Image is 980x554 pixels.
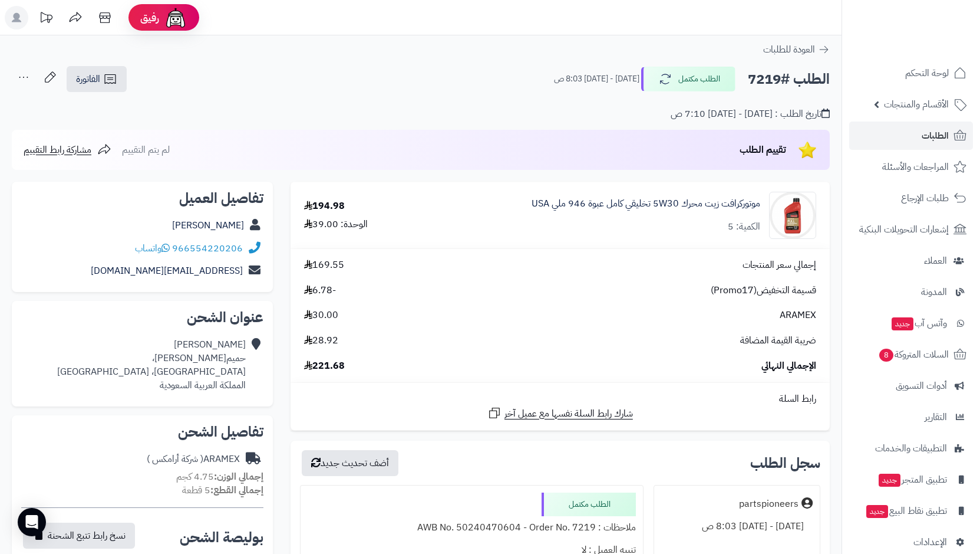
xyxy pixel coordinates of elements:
span: المراجعات والأسئلة [882,159,949,175]
span: 8 [879,349,893,362]
span: جديد [866,505,888,518]
div: ملاحظات : AWB No. 50240470604 - Order No. 7219 [308,516,636,539]
span: -6.78 [304,284,336,297]
span: العملاء [924,253,947,269]
a: موتوركرافت زيت محرك 5W30 تخليقي كامل عبوة 946 ملي USA [532,197,760,211]
div: ARAMEX [147,453,240,466]
div: تاريخ الطلب : [DATE] - [DATE] 7:10 ص [671,107,830,121]
a: 966554220206 [172,241,243,255]
a: شارك رابط السلة نفسها مع عميل آخر [487,406,633,421]
button: الطلب مكتمل [641,67,735,91]
a: المدونة [849,278,973,306]
a: إشعارات التحويلات البنكية [849,215,973,244]
span: 30.00 [304,309,338,322]
a: تطبيق نقاط البيعجديد [849,497,973,525]
a: العملاء [849,247,973,275]
span: وآتس آب [890,315,947,332]
span: العودة للطلبات [763,42,815,57]
div: الوحدة: 39.00 [304,218,368,231]
span: لوحة التحكم [905,65,949,81]
a: العودة للطلبات [763,42,830,57]
span: جديد [879,474,900,487]
button: أضف تحديث جديد [302,450,398,476]
a: أدوات التسويق [849,372,973,400]
span: تطبيق نقاط البيع [865,503,947,519]
span: إشعارات التحويلات البنكية [859,221,949,238]
span: مشاركة رابط التقييم [24,143,91,157]
span: ( شركة أرامكس ) [147,452,203,466]
a: وآتس آبجديد [849,309,973,337]
a: الفاتورة [67,66,127,92]
div: [DATE] - [DATE] 8:03 ص [661,515,813,538]
span: الفاتورة [76,72,100,86]
span: الطلبات [922,127,949,144]
img: ai-face.png [164,6,187,29]
span: إجمالي سعر المنتجات [743,258,816,272]
a: واتساب [135,241,170,255]
a: الطلبات [849,122,973,150]
div: الطلب مكتمل [542,493,636,516]
span: 169.55 [304,258,344,272]
h2: تفاصيل الشحن [21,425,263,439]
span: المدونة [921,284,947,300]
a: تحديثات المنصة [31,6,61,32]
a: المراجعات والأسئلة [849,153,973,181]
h2: تفاصيل العميل [21,191,263,205]
a: طلبات الإرجاع [849,184,973,212]
img: Motorcraft%205W%2030%20Full%20Synthetic%20Motor%20Oil_288x288.jpg.renditions.original-90x90.png [770,192,816,239]
button: نسخ رابط تتبع الشحنة [23,523,135,549]
small: 4.75 كجم [176,470,263,484]
img: logo-2.png [900,33,969,58]
a: لوحة التحكم [849,59,973,87]
h2: الطلب #7219 [748,67,830,91]
a: [EMAIL_ADDRESS][DOMAIN_NAME] [91,264,243,278]
div: partspioneers [739,497,798,511]
span: تطبيق المتجر [877,471,947,488]
h2: عنوان الشحن [21,310,263,324]
span: تقييم الطلب [740,143,786,157]
div: Open Intercom Messenger [18,508,46,536]
div: 194.98 [304,199,345,213]
div: رابط السلة [295,392,825,406]
span: طلبات الإرجاع [901,190,949,206]
span: أدوات التسويق [896,378,947,394]
span: رفيق [140,11,159,25]
span: السلات المتروكة [878,346,949,363]
span: التطبيقات والخدمات [875,440,947,457]
small: 5 قطعة [182,483,263,497]
a: التقارير [849,403,973,431]
a: السلات المتروكة8 [849,340,973,369]
span: الأقسام والمنتجات [884,96,949,113]
a: التطبيقات والخدمات [849,434,973,463]
small: [DATE] - [DATE] 8:03 ص [554,73,639,85]
span: ARAMEX [780,309,816,322]
span: قسيمة التخفيض(Promo17) [711,284,816,297]
a: تطبيق المتجرجديد [849,466,973,494]
strong: إجمالي الوزن: [214,470,263,484]
strong: إجمالي القطع: [210,483,263,497]
span: 221.68 [304,359,345,373]
span: الإعدادات [913,534,947,550]
span: ضريبة القيمة المضافة [740,334,816,348]
span: شارك رابط السلة نفسها مع عميل آخر [504,407,633,421]
h3: سجل الطلب [750,456,820,470]
span: التقارير [925,409,947,425]
a: مشاركة رابط التقييم [24,143,111,157]
span: الإجمالي النهائي [761,359,816,373]
span: لم يتم التقييم [122,143,170,157]
div: الكمية: 5 [728,220,760,234]
div: [PERSON_NAME] حميم[PERSON_NAME]، [GEOGRAPHIC_DATA]، [GEOGRAPHIC_DATA] المملكة العربية السعودية [57,338,246,392]
a: [PERSON_NAME] [172,218,244,232]
span: جديد [892,317,913,330]
h2: بوليصة الشحن [180,530,263,545]
span: نسخ رابط تتبع الشحنة [48,529,126,543]
span: 28.92 [304,334,338,348]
